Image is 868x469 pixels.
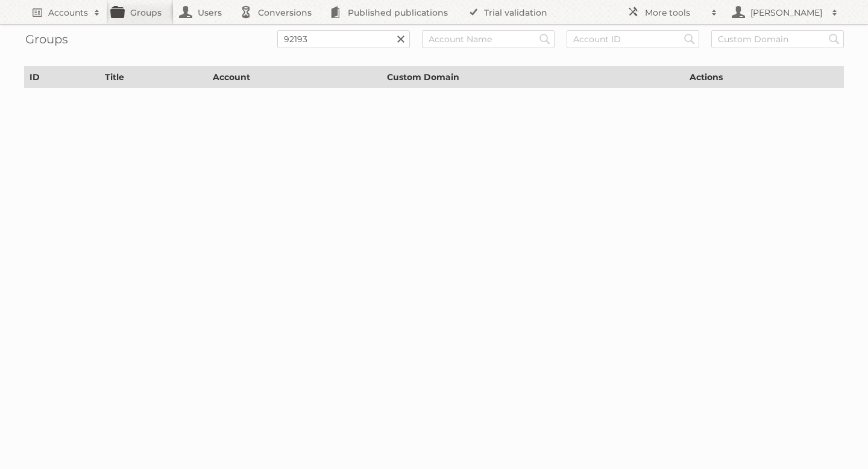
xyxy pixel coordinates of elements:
h2: More tools [645,7,705,19]
h2: [PERSON_NAME] [747,7,826,19]
input: Account ID [567,30,699,48]
input: Account Name [422,30,555,48]
input: Search [681,30,699,48]
input: Title [277,30,410,48]
input: Custom Domain [711,30,844,48]
input: Search [825,30,843,48]
input: Search [536,30,554,48]
h2: Accounts [48,7,88,19]
th: Account [208,67,382,88]
th: ID [25,67,100,88]
th: Title [99,67,207,88]
th: Custom Domain [382,67,685,88]
th: Actions [685,67,844,88]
